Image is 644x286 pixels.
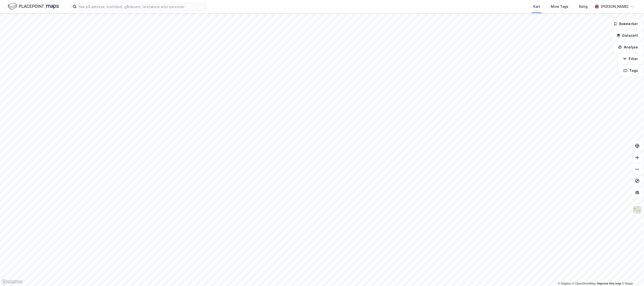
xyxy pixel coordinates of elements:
[558,282,571,285] a: Mapbox
[77,3,206,10] input: Søk på adresse, matrikkel, gårdeiere, leietakere eller personer
[1,279,23,285] a: Mapbox homepage
[533,4,540,9] div: Kart
[551,4,568,9] div: Mine Tags
[619,54,642,64] button: Filter
[619,66,642,75] button: Tags
[601,4,628,9] div: [PERSON_NAME]
[620,263,644,286] iframe: Chat Widget
[612,31,642,40] button: Datasett
[614,42,642,52] button: Analyse
[579,4,588,9] div: Bolig
[609,19,642,29] button: Bokmerker
[597,282,621,285] a: Improve this map
[633,205,642,215] img: Z
[572,282,596,285] a: OpenStreetMap
[8,2,59,11] img: logo.f888ab2527a4732fd821a326f86c7f29.svg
